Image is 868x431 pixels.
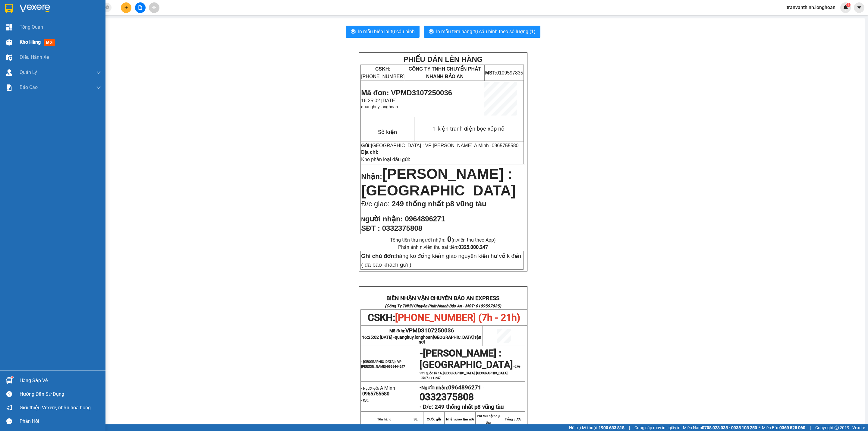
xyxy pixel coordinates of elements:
span: gười nhận: [365,215,403,223]
strong: MST: [485,70,496,75]
span: 0707.111.247 [421,376,441,380]
span: Miền Bắc [762,424,805,431]
span: (n.viên thu theo App) [447,237,496,243]
span: - [473,143,519,148]
strong: BIÊN NHẬN VẬN CHUYỂN BẢO AN EXPRESS [386,295,499,302]
span: aim [152,5,156,10]
strong: - Người gửi: [361,387,379,391]
button: aim [149,2,159,13]
span: 0332375808 [382,224,422,232]
span: mới [44,39,55,46]
button: printerIn mẫu tem hàng tự cấu hình theo số lượng (1) [424,26,540,38]
span: close-circle [105,5,109,9]
span: Mã đơn: [389,328,454,333]
span: 16:25:02 [DATE] [361,98,396,103]
strong: Phí thu hộ/phụ thu [477,414,500,424]
span: printer [429,29,434,35]
span: 0332375808 [420,391,474,403]
img: solution-icon [6,84,12,91]
span: Điều hành xe [20,53,49,61]
strong: 0708 023 035 - 0935 103 250 [702,425,757,430]
strong: Ghi chú đơn: [361,253,396,259]
span: 0964896271 [405,215,445,223]
strong: Nhận/giao tận nơi [446,417,474,421]
strong: (Công Ty TNHH Chuyển Phát Nhanh Bảo An - MST: 0109597835) [385,304,501,308]
span: question-circle [6,391,12,397]
span: | [810,424,811,431]
span: [PERSON_NAME] : [GEOGRAPHIC_DATA] [420,347,513,370]
span: - [GEOGRAPHIC_DATA] : VP [PERSON_NAME]- [361,360,405,369]
strong: - D/c: [420,404,433,410]
span: 0964896271 [448,384,481,391]
span: Người nhận: [421,385,481,391]
span: down [96,70,101,75]
strong: N [361,216,403,223]
span: Nhận: [361,172,382,180]
span: VPMD3107250036 [405,327,454,334]
span: [PHONE_NUMBER] [361,66,404,79]
strong: Gửi: [361,143,371,148]
strong: SL [414,417,418,421]
span: printer [351,29,356,35]
strong: 0 [447,235,451,243]
span: In mẫu biên lai tự cấu hình [358,28,415,35]
strong: 0325.000.247 [458,244,488,250]
div: Hướng dẫn sử dụng [20,390,101,399]
img: warehouse-icon [6,54,12,61]
span: quanghuy.longhoan [361,104,398,109]
span: Tổng Quan [20,23,43,31]
span: [PERSON_NAME] : [GEOGRAPHIC_DATA] [361,166,516,198]
span: [GEOGRAPHIC_DATA] tận nơi [419,335,482,344]
span: copyright [835,426,839,430]
strong: 0369 525 060 [779,425,805,430]
img: logo-vxr [5,4,13,13]
button: plus [121,2,131,13]
img: warehouse-icon [6,69,12,76]
span: hàng ko đồng kiểm giao nguyên kiện hư vỡ k đền ( đã báo khách gửi ) [361,253,521,268]
span: A Minh - [474,143,519,148]
div: Hàng sắp về [20,376,101,385]
span: 0109597835 [485,70,523,75]
sup: 1 [846,3,851,7]
div: Phản hồi [20,417,101,426]
span: Hỗ trợ kỹ thuật: [569,424,624,431]
button: caret-down [854,2,864,13]
span: ⚪️ [759,426,760,429]
strong: Địa chỉ: [361,150,378,155]
span: Tổng tiền thu người nhận: [390,237,496,243]
strong: Tổng cước [505,417,521,421]
span: close-circle [105,5,109,11]
span: - [420,347,423,359]
span: A Minh - [361,385,395,397]
span: [GEOGRAPHIC_DATA] : VP [PERSON_NAME] [371,143,473,148]
strong: Cước gửi [427,417,441,421]
span: - [481,385,484,391]
span: Kho hàng [20,39,41,45]
span: 0965755580 [362,391,389,397]
span: 16:25:02 [DATE] - [362,335,481,344]
span: 0965755580 [492,143,519,148]
button: printerIn mẫu biên lai tự cấu hình [346,26,420,38]
span: - [420,353,521,380]
span: Báo cáo [20,84,38,91]
strong: 249 thống nhất p8 vũng tàu [435,404,504,410]
span: Quản Lý [20,68,37,76]
span: [PHONE_NUMBER] (7h - 21h) [395,312,520,323]
span: In mẫu tem hàng tự cấu hình theo số lượng (1) [436,28,536,35]
img: dashboard-icon [6,24,12,30]
span: message [6,418,12,424]
sup: 1 [11,376,13,378]
span: quanghuy.longhoan [395,335,481,344]
strong: Tên hàng [377,417,391,421]
span: Kho phân loại đầu gửi: [361,157,410,162]
span: Cung cấp máy in - giấy in: [634,424,681,431]
span: Mã đơn: VPMD3107250036 [361,89,452,97]
span: Phản ánh n.viên thu sai tiền: [398,244,488,250]
span: Số kiện [378,129,397,135]
img: icon-new-feature [843,5,848,10]
span: Giới thiệu Vexere, nhận hoa hồng [20,404,91,411]
img: warehouse-icon [6,39,12,46]
strong: SĐT : [361,224,380,232]
span: Miền Nam [683,424,757,431]
span: notification [6,405,12,410]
